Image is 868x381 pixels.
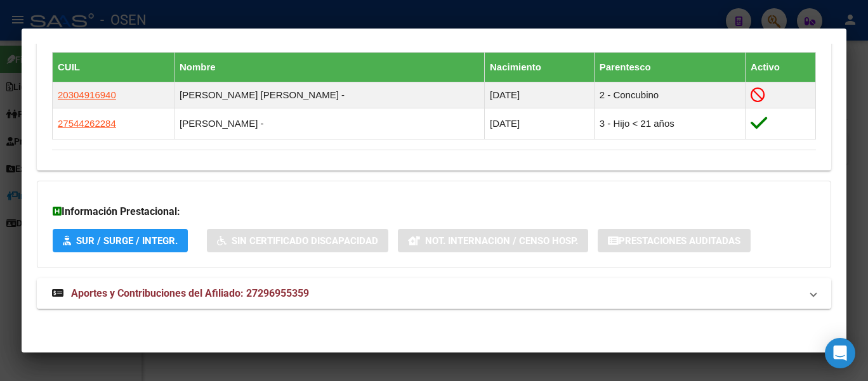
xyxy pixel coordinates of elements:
td: [PERSON_NAME] - [174,108,484,139]
th: Parentesco [594,53,745,82]
span: Aportes y Contribuciones del Afiliado: 27296955359 [71,287,309,299]
span: 27544262284 [58,118,116,129]
button: Sin Certificado Discapacidad [207,229,388,252]
td: 3 - Hijo < 21 años [594,108,745,139]
th: Nacimiento [485,53,595,82]
th: CUIL [53,53,174,82]
td: [PERSON_NAME] [PERSON_NAME] - [174,82,484,108]
h3: Información Prestacional: [53,204,815,219]
td: [DATE] [485,108,595,139]
td: [DATE] [485,82,595,108]
span: Sin Certificado Discapacidad [232,235,378,247]
div: Open Intercom Messenger [825,338,855,368]
button: Not. Internacion / Censo Hosp. [398,229,588,252]
span: 20304916940 [58,89,116,100]
th: Nombre [174,53,484,82]
mat-expansion-panel-header: Aportes y Contribuciones del Afiliado: 27296955359 [37,278,831,309]
td: 2 - Concubino [594,82,745,108]
button: Prestaciones Auditadas [598,229,751,252]
th: Activo [746,53,816,82]
span: Prestaciones Auditadas [619,235,740,247]
button: SUR / SURGE / INTEGR. [53,229,188,252]
span: SUR / SURGE / INTEGR. [76,235,178,247]
span: Not. Internacion / Censo Hosp. [425,235,578,247]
